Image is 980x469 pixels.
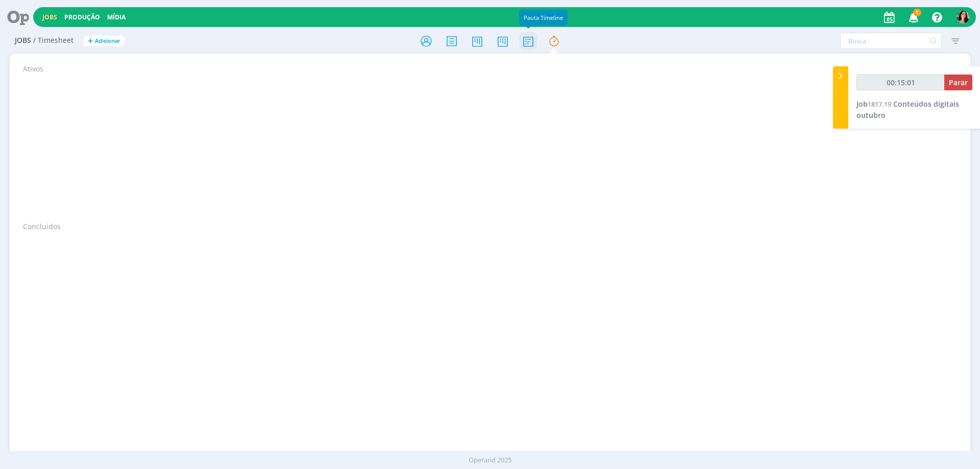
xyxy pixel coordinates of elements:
[944,75,972,90] button: Parar
[15,36,31,45] span: Jobs
[868,100,891,109] span: 1817.19
[84,36,125,46] button: +Adicionar
[902,8,923,27] button: 1
[95,38,120,44] span: Adicionar
[104,13,129,21] button: Mídia
[107,13,126,21] a: Mídia
[913,9,921,16] span: 1
[88,36,93,46] span: +
[23,58,965,73] h2: Ativos
[840,33,942,49] input: Busca
[61,13,103,21] button: Produção
[957,11,969,23] img: T
[856,99,959,120] a: Job1817.19Conteúdos digitais outubro
[856,99,959,120] span: Conteúdos digitais outubro
[33,36,73,45] span: / Timesheet
[956,8,970,26] button: T
[39,13,60,21] button: Jobs
[42,13,57,21] a: Jobs
[949,78,968,87] span: Parar
[64,13,100,21] a: Produção
[519,10,568,26] div: Pauta Timeline
[23,215,965,231] h2: Concluídos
